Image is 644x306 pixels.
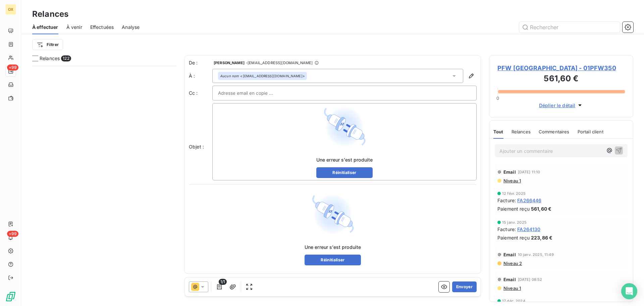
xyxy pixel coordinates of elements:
span: Niveau 1 [503,178,521,183]
span: 15 janv. 2025 [502,220,527,224]
span: Objet : [189,144,204,149]
span: Relances [512,129,531,134]
span: 0 [496,95,499,101]
span: Commentaires [539,129,570,134]
img: Error [311,193,354,236]
div: OX [5,4,16,15]
button: Réinitialiser [316,167,373,178]
em: Aucun nom [220,74,239,78]
span: Email [503,277,516,282]
span: 1/1 [219,279,227,285]
span: Analyse [122,24,140,31]
h3: Relances [32,8,68,20]
span: +99 [7,64,18,71]
span: De : [189,59,212,66]
span: Relances [40,55,60,62]
button: Réinitialiser [305,255,361,265]
img: Error [323,105,366,148]
span: Paiement reçu [497,205,530,212]
span: 122 [61,55,71,61]
span: +99 [7,231,18,237]
span: Paiement reçu [497,234,530,241]
span: À venir [66,24,82,31]
input: Adresse email en copie ... [218,88,290,98]
label: Cc : [189,90,212,96]
span: À effectuer [32,24,58,31]
span: 223,86 € [531,234,552,241]
span: [DATE] 08:52 [518,277,542,281]
span: Tout [493,129,503,134]
span: Facture : [497,197,516,204]
span: 561,60 € [531,205,551,212]
span: Email [503,252,516,257]
label: À : [189,73,212,79]
input: Rechercher [519,22,620,33]
span: Effectuées [90,24,114,31]
button: Déplier le détail [537,101,586,109]
span: Déplier le détail [539,102,576,109]
span: Portail client [578,129,603,134]
span: Facture : [497,226,516,233]
button: Envoyer [452,281,477,292]
div: <[EMAIL_ADDRESS][DOMAIN_NAME]> [220,74,305,78]
img: Logo LeanPay [5,291,16,302]
button: Filtrer [32,39,63,50]
span: FA264130 [517,226,540,233]
span: Une erreur s’est produite [305,244,361,251]
div: grid [32,66,176,306]
span: Niveau 2 [503,261,522,266]
span: Email [503,169,516,175]
span: 17 déc. 2024 [502,299,525,303]
span: PFW [GEOGRAPHIC_DATA] - 01PFW350 [497,63,625,73]
span: 12 févr. 2025 [502,191,526,195]
span: 10 janv. 2025, 11:49 [518,253,554,257]
span: Une erreur s’est produite [316,157,373,163]
span: [PERSON_NAME] [214,61,245,65]
span: - [EMAIL_ADDRESS][DOMAIN_NAME] [246,61,313,65]
h3: 561,60 € [497,73,625,86]
span: Niveau 1 [503,286,521,291]
span: [DATE] 11:10 [518,170,540,174]
div: Open Intercom Messenger [621,283,637,299]
span: FA266446 [517,197,541,204]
